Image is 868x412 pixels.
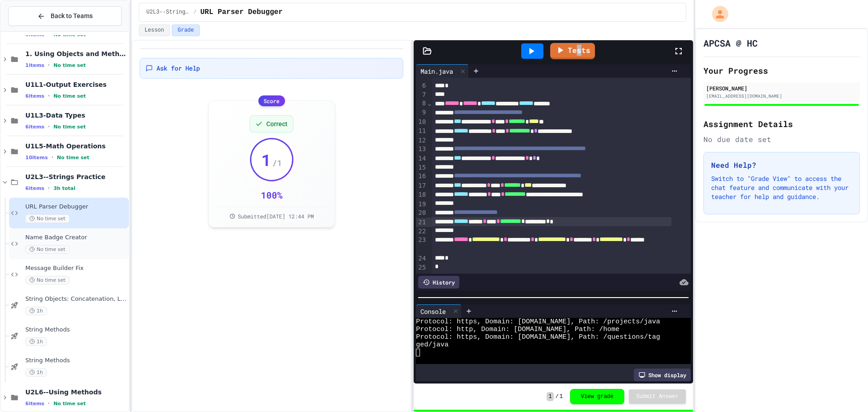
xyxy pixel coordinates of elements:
[416,90,427,99] div: 7
[416,304,462,318] div: Console
[416,118,427,127] div: 10
[25,173,127,181] span: U2L3--Strings Practice
[711,160,852,170] h3: Need Help?
[52,154,53,161] span: •
[703,4,731,24] div: My Account
[556,393,559,400] span: /
[25,245,70,254] span: No time set
[156,64,200,73] span: Ask for Help
[416,263,427,272] div: 25
[48,185,50,192] span: •
[416,172,427,181] div: 16
[416,108,427,117] div: 9
[416,99,427,108] div: 8
[8,6,122,26] button: Back to Teams
[416,341,448,349] span: ged/java
[703,64,860,77] h2: Your Progress
[272,156,282,169] span: / 1
[258,95,285,106] div: Score
[427,99,432,107] span: Fold line
[25,401,44,407] span: 6 items
[634,369,691,381] div: Show display
[416,145,427,154] div: 13
[416,181,427,190] div: 17
[48,62,50,69] span: •
[25,276,70,284] span: No time set
[560,393,563,400] span: 1
[25,185,44,191] span: 6 items
[416,190,427,199] div: 18
[25,93,44,99] span: 6 items
[416,218,427,227] div: 21
[416,163,427,172] div: 15
[416,236,427,254] div: 23
[53,124,86,130] span: No time set
[200,7,283,18] span: URL Parser Debugger
[25,388,127,396] span: U2L6--Using Methods
[416,136,427,145] div: 12
[238,213,314,220] span: Submitted [DATE] 12:44 PM
[48,92,50,99] span: •
[416,81,427,90] div: 6
[51,11,93,21] span: Back to Teams
[25,307,47,315] span: 1h
[139,24,170,36] button: Lesson
[416,333,660,341] span: Protocol: https, Domain: [DOMAIN_NAME], Path: /questions/tag
[48,123,50,130] span: •
[416,208,427,218] div: 20
[416,227,427,236] div: 22
[53,401,86,407] span: No time set
[629,389,686,404] button: Submit Answer
[416,66,458,76] div: Main.java
[25,295,127,303] span: String Objects: Concatenation, Literals, and More
[25,142,127,150] span: U1L5-Math Operations
[416,326,619,333] span: Protocol: http, Domain: [DOMAIN_NAME], Path: /home
[261,189,283,201] div: 100 %
[418,276,459,289] div: History
[703,134,860,145] div: No due date set
[416,307,450,316] div: Console
[706,93,857,99] div: [EMAIL_ADDRESS][DOMAIN_NAME]
[416,200,427,209] div: 19
[711,174,852,201] p: Switch to "Grade View" to access the chat feature and communicate with your teacher for help and ...
[25,326,127,334] span: String Methods
[25,111,127,119] span: U1L3-Data Types
[706,84,857,92] div: [PERSON_NAME]
[193,9,197,16] span: /
[25,234,127,242] span: Name Badge Creator
[570,389,624,404] button: View grade
[636,393,679,400] span: Submit Answer
[25,214,70,223] span: No time set
[266,119,288,128] span: Correct
[550,43,595,59] a: Tests
[25,124,44,130] span: 6 items
[25,203,127,211] span: URL Parser Debugger
[416,64,469,78] div: Main.java
[416,154,427,163] div: 14
[53,93,86,99] span: No time set
[416,127,427,136] div: 11
[25,368,47,377] span: 1h
[25,50,127,58] span: 1. Using Objects and Methods
[25,81,127,89] span: U1L1-Output Exercises
[25,337,47,346] span: 1h
[25,357,127,365] span: String Methods
[547,392,553,401] span: 1
[172,24,200,36] button: Grade
[25,265,127,272] span: Message Builder Fix
[261,151,271,169] span: 1
[416,318,660,326] span: Protocol: https, Domain: [DOMAIN_NAME], Path: /projects/java
[57,155,90,161] span: No time set
[703,37,758,49] h1: APCSA @ HC
[48,400,50,407] span: •
[25,155,48,161] span: 10 items
[416,254,427,263] div: 24
[53,62,86,68] span: No time set
[146,9,190,16] span: U2L3--Strings Practice
[703,118,860,130] h2: Assignment Details
[53,185,75,191] span: 3h total
[25,62,44,68] span: 1 items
